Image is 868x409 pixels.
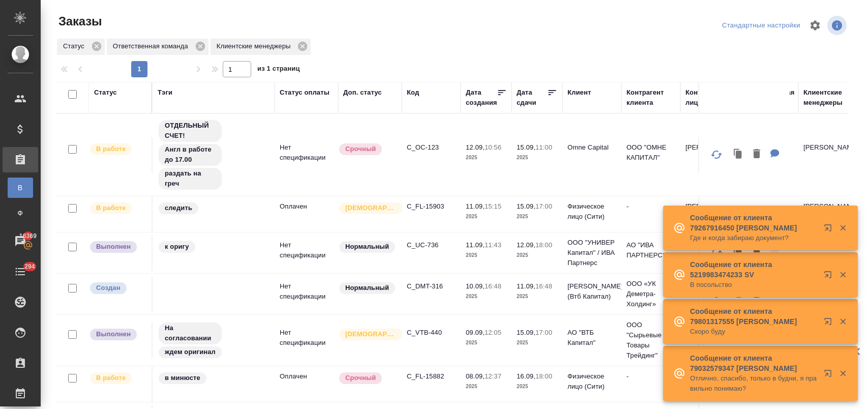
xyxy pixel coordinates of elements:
div: Код [407,87,419,98]
p: Отлично, спасибо, только в будни, я правильно понимаю? [690,373,817,394]
div: в минюсте [158,371,270,385]
a: В [8,178,33,198]
p: [DEMOGRAPHIC_DATA] [345,329,396,339]
div: Ответственная команда [107,39,208,55]
p: 2025 [517,338,557,348]
p: Создан [96,283,121,293]
p: 2025 [466,153,506,163]
p: C_DMT-316 [407,281,456,291]
span: Заказы [56,13,102,30]
p: 16:48 [485,282,501,290]
a: 294 [3,259,38,284]
p: 11:43 [485,241,501,249]
td: Нет спецификации [275,276,338,312]
p: Нормальный [345,283,389,293]
p: 2025 [466,338,506,348]
p: В посольство [690,280,817,290]
p: ОТДЕЛЬНЫЙ СЧЕТ! [165,121,216,141]
p: Срочный [345,144,376,154]
p: Сообщение от клиента 5219983474233 SV [690,259,817,280]
p: В работе [96,203,126,213]
p: АО "ИВА ПАРТНЕРС" [626,240,675,260]
div: Дата создания [466,87,497,108]
p: В работе [96,373,126,383]
button: Клонировать [729,203,748,224]
div: Статус по умолчанию для стандартных заказов [338,240,397,254]
p: [PERSON_NAME] (Втб Капитал) [567,281,616,302]
p: 09.09, [466,329,485,336]
div: Статус оплаты [280,87,330,98]
span: 294 [18,261,41,272]
p: Физическое лицо (Сити) [567,201,616,222]
p: 12:37 [485,372,501,380]
td: Нет спецификации [275,137,338,173]
button: Удалить [748,203,765,224]
p: 18:00 [535,241,552,249]
p: 15.09, [517,329,535,336]
div: Клиент [567,87,591,98]
p: 16.09, [517,372,535,380]
span: В [13,183,28,193]
div: Клиентские менеджеры [803,87,852,108]
td: Оплачен [275,366,338,402]
td: [PERSON_NAME] [680,137,739,173]
p: Англ в работе до 17.00 [165,144,216,165]
a: Ф [8,203,33,223]
p: раздать на греч [165,168,216,189]
p: C_FL-15882 [407,371,456,382]
button: Обновить [704,201,729,226]
div: Выставляет ПМ после принятия заказа от КМа [89,142,146,156]
p: C_VTB-440 [407,328,456,338]
p: В работе [96,144,126,154]
p: 2025 [517,382,557,392]
p: 12:05 [485,329,501,336]
p: АО "ВТБ Капитал" [567,328,616,348]
td: Оплачен [275,196,338,232]
p: 2025 [466,212,506,222]
p: 11:00 [535,143,552,151]
p: 11.09, [466,241,485,249]
p: к оригу [165,242,189,252]
p: Где и когда забираю документ? [690,233,817,243]
div: На согласовании, ждем оригинал [158,322,270,359]
p: Omne Capital [567,142,616,153]
td: Нет спецификации [275,235,338,271]
a: 16369 [3,228,38,254]
p: 2025 [517,153,557,163]
p: ООО "УНИВЕР Капитал" / ИВА Партнерс [567,238,616,268]
div: следить [158,201,270,215]
p: ООО "Сырьевые Товары Трейдинг" [626,320,675,361]
p: - [626,371,675,382]
p: 08.09, [466,372,485,380]
div: Выставляется автоматически при создании заказа [89,281,146,295]
span: из 1 страниц [257,63,300,77]
p: 11.09, [466,202,485,210]
div: split button [720,18,803,34]
button: Закрыть [832,270,853,279]
div: Тэги [158,87,172,98]
p: 15:15 [485,202,501,210]
div: Выставляется автоматически, если на указанный объем услуг необходимо больше времени в стандартном... [338,371,397,385]
div: Выставляет ПМ после принятия заказа от КМа [89,201,146,215]
td: [PERSON_NAME] [798,137,857,173]
div: Контактное лицо [685,87,734,108]
p: 15.09, [517,202,535,210]
p: Сообщение от клиента 79032579347 [PERSON_NAME] [690,353,817,373]
div: Статус [57,39,105,55]
p: следить [165,203,192,213]
span: 16369 [13,231,43,241]
p: Выполнен [96,329,131,339]
p: ждем оригинал [165,347,216,357]
div: Клиентские менеджеры [211,39,311,55]
p: Клиентские менеджеры [217,41,294,51]
p: 17:00 [535,202,552,210]
p: Статус [63,41,88,51]
button: Открыть в новой вкладке [818,363,842,388]
p: 17:00 [535,329,552,336]
p: в минюсте [165,373,200,383]
p: Сообщение от клиента 79267916450 [PERSON_NAME] [690,213,817,233]
p: 11.09, [517,282,535,290]
div: Выставляет ПМ после принятия заказа от КМа [89,371,146,385]
div: Дата сдачи [517,87,547,108]
p: Выполнен [96,242,131,252]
